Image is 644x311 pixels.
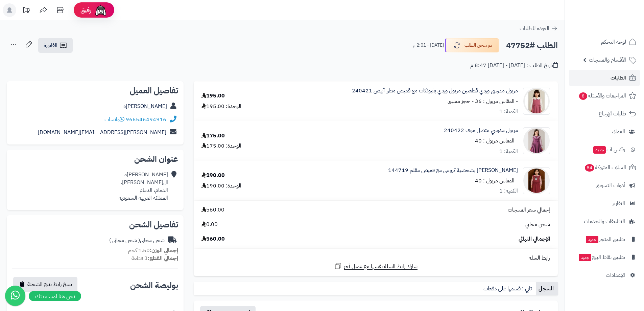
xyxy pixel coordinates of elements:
[148,254,178,262] strong: إجمالي القطع:
[470,62,558,69] div: تاريخ الطلب : [DATE] - [DATE] 8:47 م
[569,88,640,104] a: المراجعات والأسئلة8
[569,106,640,122] a: طلبات الإرجاع
[201,132,225,140] div: 175.00
[201,103,241,110] div: الوحدة: 195.00
[536,282,558,295] a: السجل
[523,88,550,115] img: 1752852067-1000412619-90x90.jpg
[579,254,591,261] span: جديد
[593,146,606,154] span: جديد
[150,246,178,254] strong: إجمالي الوزن:
[569,177,640,194] a: أدوات التسويق
[38,128,166,136] a: [PERSON_NAME][EMAIL_ADDRESS][DOMAIN_NAME]
[475,177,518,185] small: - المقاس مريول : 40
[201,206,224,214] span: 560.00
[109,237,165,244] div: شحن مجاني
[569,267,640,283] a: الإعدادات
[599,109,626,118] span: طلبات الإرجاع
[104,115,124,124] a: واتساب
[525,221,550,228] span: شحن مجاني
[38,38,73,53] a: الفاتورة
[569,159,640,176] a: السلات المتروكة54
[444,127,518,134] a: مريول مدرسي متصل موف 240422
[475,137,518,145] small: - المقاس مريول : 40
[201,182,241,190] div: الوحدة: 190.00
[413,42,444,49] small: [DATE] - 2:01 م
[119,171,168,202] div: [PERSON_NAME]ه ال[PERSON_NAME]، الدمام، الدمام المملكة العربية السعودية
[578,91,626,101] span: المراجعات والأسئلة
[569,70,640,86] a: الطلبات
[126,115,166,124] a: 966546494916
[593,145,625,154] span: وآتس آب
[196,254,555,262] div: رابط السلة
[584,217,625,226] span: التطبيقات والخدمات
[499,148,518,155] div: الكمية: 1
[388,166,518,174] a: [PERSON_NAME] بشخصية كرومي مع قميص مقلم 144719
[445,38,499,52] button: تم شحن الطلب
[201,142,241,150] div: الوحدة: 175.00
[606,270,625,280] span: الإعدادات
[578,252,625,262] span: تطبيق نقاط البيع
[27,280,72,288] span: نسخ رابط تتبع الشحنة
[123,102,167,110] a: [PERSON_NAME]ه
[612,127,625,136] span: العملاء
[506,39,558,52] h2: الطلب #47752
[598,18,638,32] img: logo-2.png
[201,221,218,228] span: 0.00
[12,155,178,163] h2: عنوان الشحن
[589,55,626,65] span: الأقسام والمنتجات
[499,187,518,195] div: الكمية: 1
[128,246,178,254] small: 1.50 كجم
[44,41,57,49] span: الفاتورة
[201,172,225,179] div: 190.00
[569,141,640,158] a: وآتس آبجديد
[586,236,598,243] span: جديد
[334,262,418,270] a: شارك رابط السلة نفسها مع عميل آخر
[352,87,518,95] a: مريول مدرسي وردي قطعتين مريول وردي بفيونكات مع قميص مطرز أبيض 240421
[94,3,108,17] img: ai-face.png
[80,6,91,14] span: رفيق
[520,24,549,32] span: العودة للطلبات
[519,235,550,243] span: الإجمالي النهائي
[344,263,418,270] span: شارك رابط السلة نفسها مع عميل آخر
[132,254,178,262] small: 3 قطعة
[612,199,625,208] span: التقارير
[481,282,536,295] a: تابي : قسمها على دفعات
[569,34,640,50] a: لوحة التحكم
[499,108,518,115] div: الكمية: 1
[596,181,625,190] span: أدوات التسويق
[569,249,640,265] a: تطبيق نقاط البيعجديد
[523,167,550,194] img: 1754175138-2AE3ABA6-FFE5-4F98-AE15-03D24E648CC5-90x90.png
[13,277,77,292] button: نسخ رابط تتبع الشحنة
[109,236,140,244] span: ( شحن مجاني )
[569,213,640,229] a: التطبيقات والخدمات
[584,163,626,172] span: السلات المتروكة
[448,97,518,105] small: - المقاس مريول : 36 - حجز مسبق
[569,124,640,140] a: العملاء
[601,37,626,47] span: لوحة التحكم
[130,281,178,289] h2: بوليصة الشحن
[585,164,594,172] span: 54
[201,92,225,100] div: 195.00
[18,3,35,19] a: تحديثات المنصة
[569,195,640,212] a: التقارير
[520,24,558,32] a: العودة للطلبات
[585,235,625,244] span: تطبيق المتجر
[201,235,225,243] span: 560.00
[611,73,626,83] span: الطلبات
[569,231,640,247] a: تطبيق المتجرجديد
[12,87,178,95] h2: تفاصيل العميل
[508,206,550,214] span: إجمالي سعر المنتجات
[523,127,550,154] img: 1752963312-1000414599-90x90.png
[579,92,587,100] span: 8
[12,221,178,229] h2: تفاصيل الشحن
